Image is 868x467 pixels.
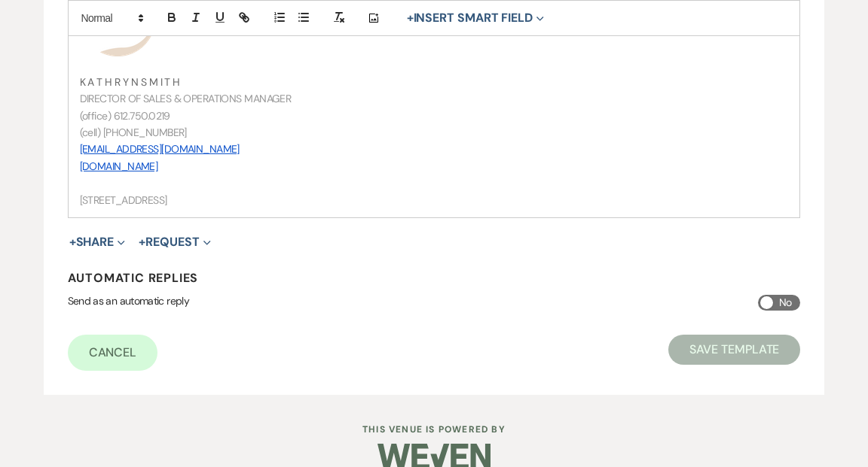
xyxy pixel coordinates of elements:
h4: Automatic Replies [68,270,801,286]
span: K A T H R Y N S M I T H [80,75,180,89]
button: Share [69,236,126,248]
span: DIRECTOR OF SALES & OPERATIONS MANAGER [80,92,292,105]
a: [EMAIL_ADDRESS][DOMAIN_NAME] [80,142,240,156]
span: No [779,293,792,312]
span: + [139,236,145,248]
span: + [69,236,76,248]
button: Insert Smart Field [402,9,549,27]
button: Save Template [668,335,800,365]
span: [STREET_ADDRESS] [80,193,167,207]
button: Request [139,236,210,248]
span: + [407,12,414,24]
a: Cancel [68,335,158,371]
a: [DOMAIN_NAME] [80,159,158,173]
span: (cell) [PHONE_NUMBER] [80,126,187,139]
span: Send as an automatic reply [68,294,189,308]
span: (office) 612.750.0219 [80,109,170,123]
